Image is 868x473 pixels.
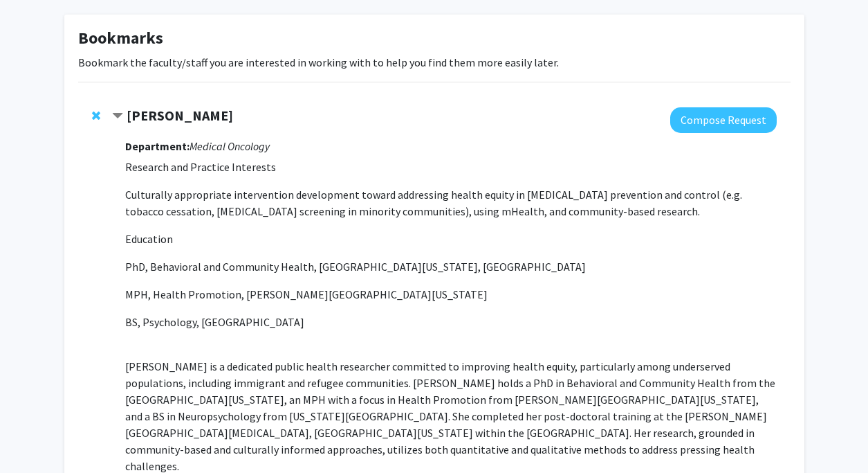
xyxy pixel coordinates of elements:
p: Bookmark the faculty/staff you are interested in working with to help you find them more easily l... [78,54,791,71]
iframe: Chat [10,411,59,463]
p: Research and Practice Interests [125,159,776,175]
p: PhD, Behavioral and Community Health, [GEOGRAPHIC_DATA][US_STATE], [GEOGRAPHIC_DATA] [125,258,776,275]
i: Medical Oncology [190,139,270,153]
span: Contract Munjireen Sifat Bookmark [112,111,123,122]
span: Remove Munjireen Sifat from bookmarks [92,110,100,121]
p: BS, Psychology, [GEOGRAPHIC_DATA] [125,314,776,330]
strong: [PERSON_NAME] [127,107,233,124]
p: Education [125,231,776,247]
h1: Bookmarks [78,28,791,48]
p: Culturally appropriate intervention development toward addressing health equity in [MEDICAL_DATA]... [125,186,776,220]
p: MPH, Health Promotion, [PERSON_NAME][GEOGRAPHIC_DATA][US_STATE] [125,286,776,303]
strong: Department: [125,139,190,153]
button: Compose Request to Munjireen Sifat [670,107,777,133]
